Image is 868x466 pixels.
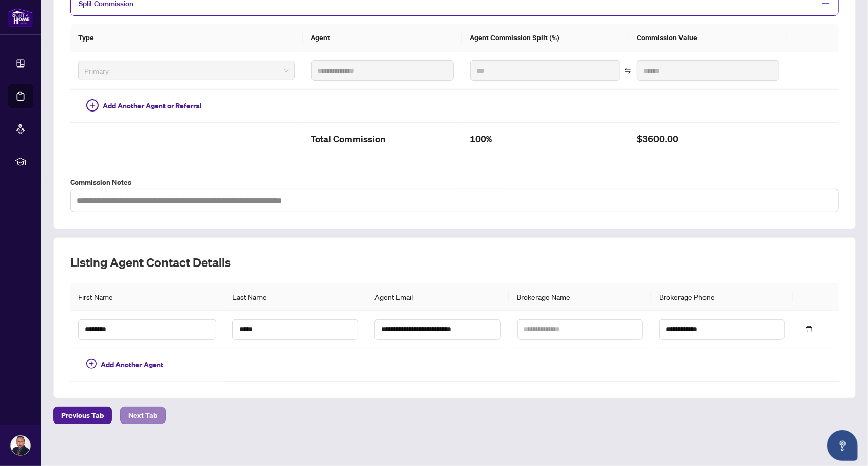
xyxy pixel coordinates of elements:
[53,407,112,424] button: Previous Tab
[78,357,172,373] button: Add Another Agent
[70,283,224,311] th: First Name
[624,67,631,74] span: swap
[11,436,30,455] img: Profile Icon
[651,283,793,311] th: Brokerage Phone
[103,100,202,112] span: Add Another Agent or Referral
[311,131,454,147] h2: Total Commission
[637,131,779,147] h2: $3600.00
[224,283,366,311] th: Last Name
[101,359,163,370] span: Add Another Agent
[628,24,787,52] th: Commission Value
[509,283,651,311] th: Brokerage Name
[303,24,462,52] th: Agent
[462,24,629,52] th: Agent Commission Split (%)
[128,407,157,424] span: Next Tab
[61,407,104,424] span: Previous Tab
[70,176,839,188] label: Commission Notes
[78,98,210,114] button: Add Another Agent or Referral
[86,359,97,369] span: plus-circle
[366,283,508,311] th: Agent Email
[86,99,99,112] span: plus-circle
[806,326,813,333] span: delete
[70,254,839,271] h2: Listing Agent Contact Details
[470,131,621,147] h2: 100%
[84,63,289,78] span: Primary
[120,407,166,424] button: Next Tab
[8,8,33,27] img: logo
[827,430,858,461] button: Open asap
[70,24,303,52] th: Type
